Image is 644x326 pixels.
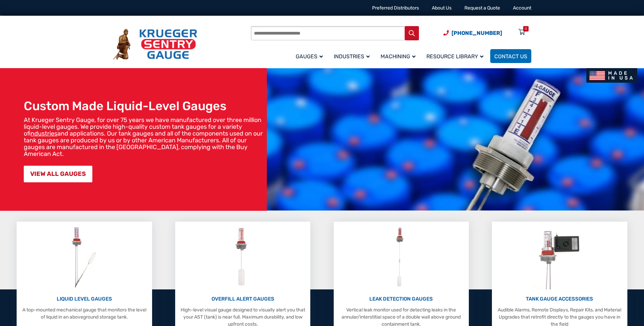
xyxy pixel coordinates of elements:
[113,29,197,60] img: Krueger Sentry Gauge
[292,48,330,64] a: Gauges
[228,225,258,289] img: Overfill Alert Gauges
[495,295,624,303] p: TANK GAUGE ACCESSORIES
[452,30,502,36] span: [PHONE_NUMBER]
[24,166,92,182] a: VIEW ALL GAUGES
[330,48,376,64] a: Industries
[422,48,490,64] a: Resource Library
[532,225,587,289] img: Tank Gauge Accessories
[513,5,531,11] a: Account
[372,5,419,11] a: Preferred Distributors
[179,295,307,303] p: OVERFILL ALERT GAUGES
[296,53,323,60] span: Gauges
[334,53,370,60] span: Industries
[490,49,531,63] a: Contact Us
[20,295,148,303] p: LIQUID LEVEL GAUGES
[31,130,57,137] a: industries
[586,68,637,83] img: Made In USA
[66,225,102,289] img: Liquid Level Gauges
[388,225,415,289] img: Leak Detection Gauges
[426,53,483,60] span: Resource Library
[443,29,502,37] a: Phone Number (920) 434-8860
[432,5,452,11] a: About Us
[464,5,500,11] a: Request a Quote
[381,53,416,60] span: Machining
[525,26,527,32] div: 0
[337,295,465,303] p: LEAK DETECTION GAUGES
[494,53,527,60] span: Contact Us
[20,306,148,321] p: A top-mounted mechanical gauge that monitors the level of liquid in an aboveground storage tank.
[24,117,263,157] p: At Krueger Sentry Gauge, for over 75 years we have manufactured over three million liquid-level g...
[376,48,422,64] a: Machining
[24,99,263,113] h1: Custom Made Liquid-Level Gauges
